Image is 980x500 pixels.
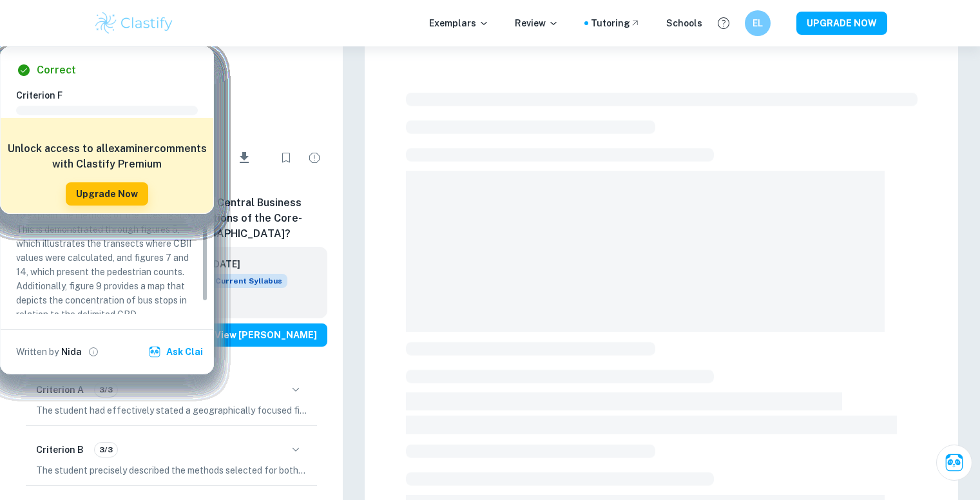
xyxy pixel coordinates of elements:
[93,10,175,36] img: Clastify logo
[36,463,307,477] p: The student precisely described the methods selected for both primary and secondary data collecti...
[210,274,287,288] div: This exemplar is based on the current syllabus. Feel free to refer to it for inspiration/ideas wh...
[210,274,287,288] span: Current Syllabus
[302,145,327,171] div: Report issue
[95,384,117,396] span: 3/3
[36,383,84,397] h6: Criterion A
[745,10,771,36] button: EL
[7,141,207,172] h6: Unlock access to all examiner comments with Clastify Premium
[36,443,84,457] h6: Criterion B
[146,340,208,363] button: Ask Clai
[16,88,208,102] h6: Criterion F
[591,16,640,30] a: Tutoring
[796,12,887,35] button: UPGRADE NOW
[16,194,198,322] p: The student included all figures necessary to explain the methods of the investigation. This is d...
[16,345,59,359] p: Written by
[210,257,277,271] h6: [DATE]
[36,403,307,418] p: The student had effectively stated a geographically focused fieldwork question regarding the deli...
[429,16,489,30] p: Exemplars
[273,145,299,171] div: Bookmark
[217,141,271,175] div: Download
[750,16,765,30] h6: EL
[936,445,972,481] button: Ask Clai
[148,345,161,358] img: clai.svg
[84,343,102,361] button: View full profile
[713,12,735,34] button: Help and Feedback
[666,16,702,30] a: Schools
[95,444,117,456] span: 3/3
[61,345,82,359] h6: Nida
[66,182,148,206] button: Upgrade Now
[204,323,327,347] button: View [PERSON_NAME]
[37,63,76,78] h6: Correct
[515,16,559,30] p: Review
